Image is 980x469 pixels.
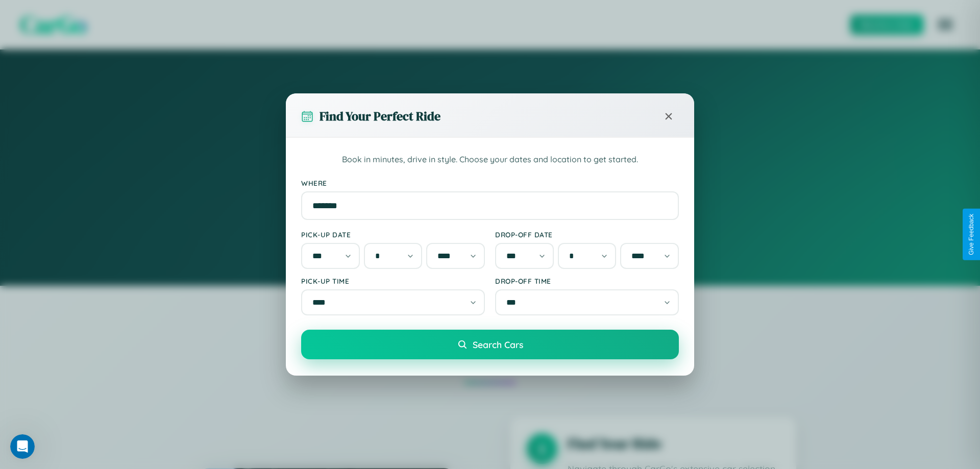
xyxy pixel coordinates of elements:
h3: Find Your Perfect Ride [320,108,440,125]
label: Drop-off Time [495,277,679,285]
label: Pick-up Date [301,230,485,239]
button: Search Cars [301,330,679,359]
label: Pick-up Time [301,277,485,285]
span: Search Cars [473,339,523,350]
label: Drop-off Date [495,230,679,239]
p: Book in minutes, drive in style. Choose your dates and location to get started. [301,153,679,166]
label: Where [301,179,679,187]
